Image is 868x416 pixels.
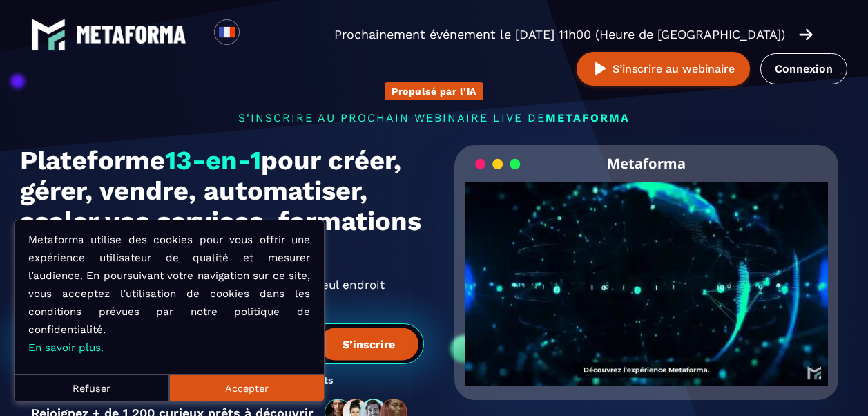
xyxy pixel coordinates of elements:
[799,27,813,42] img: arrow-right
[607,145,686,182] h2: Metaforma
[319,328,418,360] button: S’inscrire
[20,111,849,124] p: s'inscrire au prochain webinaire live de
[577,52,750,86] button: S’inscrire au webinaire
[31,17,66,52] img: logo
[475,158,521,171] img: loading
[76,26,186,44] img: logo
[28,231,310,357] p: Metaforma utilise des cookies pour vous offrir une expérience utilisateur de qualité et mesurer l...
[169,374,324,401] button: Accepter
[15,374,169,401] button: Refuser
[28,341,104,354] a: En savoir plus.
[20,145,424,267] h1: Plateforme pour créer, gérer, vendre, automatiser, scaler vos services, formations et coachings.
[251,26,262,43] input: Search for option
[546,111,630,124] span: METAFORMA
[760,53,847,84] a: Connexion
[465,182,829,363] video: Your browser does not support the video tag.
[592,60,609,77] img: play
[165,145,261,176] span: 13-en-1
[334,25,785,44] p: Prochainement événement le [DATE] 11h00 (Heure de [GEOGRAPHIC_DATA])
[240,19,273,50] div: Search for option
[218,23,235,41] img: fr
